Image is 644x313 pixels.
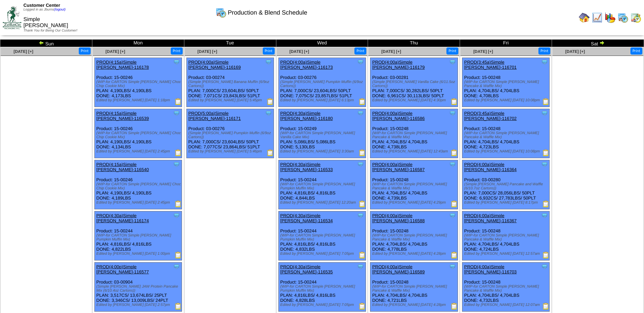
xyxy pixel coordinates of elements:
div: Edited by [PERSON_NAME] [DATE] 4:28pm [372,303,457,307]
div: (Simple [PERSON_NAME] Pumpkin Muffin (6/9oz Cartons)) [188,131,274,139]
div: Edited by [PERSON_NAME] [DATE] 12:07am [464,303,549,307]
a: PROD(3:45a)Simple [PERSON_NAME]-116701 [464,60,517,70]
div: Product: 15-00246 PLAN: 4,190LBS / 4,190LBS DONE: 4,173LBS [94,58,182,107]
a: PROD(4:00p)Simple [PERSON_NAME]-116577 [96,264,149,274]
a: PROD(4:00a)Simple [PERSON_NAME]-116173 [280,60,333,70]
div: (WIP-for CARTON Simple [PERSON_NAME] Pancake & Waffle Mix) [372,182,457,190]
span: [DATE] [+] [289,49,309,54]
div: Edited by [PERSON_NAME] [DATE] 12:57am [464,252,549,256]
div: Edited by [PERSON_NAME] [DATE] 10:08pm [464,149,549,153]
div: Product: 15-00248 PLAN: 4,704LBS / 4,704LBS DONE: 4,738LBS [370,109,458,158]
div: Product: 15-00248 PLAN: 4,704LBS / 4,704LBS DONE: 4,724LBS [462,211,550,260]
a: [DATE] [+] [381,49,401,54]
div: (WIP-for CARTON Simple [PERSON_NAME] Pancake & Waffle Mix) [372,233,457,242]
div: Edited by [PERSON_NAME] [DATE] 7:05pm [280,303,366,307]
a: PROD(4:15a)Simple [PERSON_NAME]-116539 [96,111,149,121]
span: [DATE] [+] [198,49,217,54]
div: Product: 03-00281 PLAN: 7,000CS / 30,282LBS / 50PLT DONE: 6,961CS / 30,113LBS / 50PLT [370,58,458,107]
a: PROD(4:00a)Simple [PERSON_NAME]-116703 [464,264,517,274]
img: Tooltip [357,212,364,219]
div: Product: 15-00244 PLAN: 4,816LBS / 4,816LBS DONE: 4,844LBS [278,160,366,209]
img: Production Report [451,201,458,207]
img: Production Report [359,98,366,105]
a: PROD(4:00a)Simple [PERSON_NAME]-116586 [372,111,425,121]
a: PROD(4:15a)Simple [PERSON_NAME]-116178 [96,60,149,70]
img: Tooltip [357,59,364,65]
img: graph.gif [605,12,615,23]
div: (WIP-for CARTON Simple [PERSON_NAME] Pancake & Waffle Mix) [464,285,549,293]
img: Tooltip [449,161,456,168]
span: Logged in as Jburns [23,8,66,12]
button: Print [263,47,275,55]
div: Product: 15-00246 PLAN: 4,190LBS / 4,190LBS DONE: 4,134LBS [94,109,182,158]
img: Production Report [542,252,549,258]
img: Tooltip [541,161,548,168]
a: (logout) [54,8,66,12]
div: (Simple [PERSON_NAME] Vanilla Cake (6/11.5oz Cartons)) [372,80,457,88]
img: Tooltip [357,110,364,117]
img: Tooltip [541,110,548,117]
img: Production Report [175,201,182,207]
div: Product: 15-00249 PLAN: 5,086LBS / 5,086LBS DONE: 5,130LBS [278,109,366,158]
img: line_graph.gif [592,12,603,23]
img: Tooltip [173,59,180,65]
img: Tooltip [541,263,548,270]
div: Product: 15-00248 PLAN: 4,704LBS / 4,704LBS DONE: 4,778LBS [370,211,458,260]
span: Customer Center [23,3,60,8]
img: Production Report [542,201,549,207]
div: Edited by [PERSON_NAME] [DATE] 4:30pm [372,98,457,102]
div: (WIP-for CARTON Simple [PERSON_NAME] Pancake & Waffle Mix) [372,131,457,139]
img: Production Report [267,98,274,105]
img: Production Report [451,98,458,105]
img: Production Report [542,98,549,105]
div: Edited by [PERSON_NAME] [DATE] 3:30am [280,149,366,153]
img: Production Report [451,303,458,310]
td: Sun [0,40,92,47]
div: Product: 15-00248 PLAN: 4,704LBS / 4,704LBS DONE: 4,723LBS [462,109,550,158]
div: Edited by [PERSON_NAME] [DATE] 1:18pm [96,98,182,102]
img: Tooltip [173,110,180,117]
img: Tooltip [449,110,456,117]
div: (WIP-for CARTON Simple [PERSON_NAME] Pancake & Waffle Mix) [464,131,549,139]
button: Print [79,47,91,55]
span: Thank You for Being Our Customer! [23,29,77,33]
a: PROD(5:00a)Simple [PERSON_NAME]-116171 [188,111,241,121]
a: [DATE] [+] [473,49,493,54]
img: Production Report [175,252,182,258]
a: [DATE] [+] [14,49,33,54]
img: Tooltip [265,59,272,65]
div: Edited by [PERSON_NAME] [DATE] 5:45pm [188,98,274,102]
img: arrowright.gif [599,40,605,45]
div: (WIP-for CARTON Simple [PERSON_NAME] Pancake & Waffle Mix) [464,80,549,88]
img: calendarprod.gif [216,7,226,18]
button: Print [538,47,550,55]
img: Tooltip [265,110,272,117]
img: Tooltip [449,59,456,65]
a: PROD(4:30a)Simple [PERSON_NAME]-116180 [280,111,333,121]
img: Production Report [451,252,458,258]
div: Product: 15-00248 PLAN: 4,704LBS / 4,704LBS DONE: 4,721LBS [370,263,458,312]
a: PROD(3:45a)Simple [PERSON_NAME]-116702 [464,111,517,121]
div: Product: 15-00248 PLAN: 4,704LBS / 4,704LBS DONE: 4,739LBS [370,160,458,209]
img: Production Report [175,303,182,310]
div: Edited by [PERSON_NAME] [DATE] 7:05pm [280,252,366,256]
span: Production & Blend Schedule [228,9,307,16]
div: (WIP-for CARTON Simple [PERSON_NAME] Pumpkin Muffin Mix) [280,182,366,190]
img: Tooltip [173,263,180,270]
div: Product: 15-00248 PLAN: 4,704LBS / 4,704LBS DONE: 4,732LBS [462,263,550,312]
a: PROD(4:30a)Simple [PERSON_NAME]-116534 [280,213,333,223]
div: Product: 03-00276 PLAN: 7,000CS / 23,604LBS / 50PLT DONE: 7,077CS / 23,864LBS / 51PLT [186,109,274,158]
td: Sat [552,40,644,47]
a: PROD(4:00a)Simple [PERSON_NAME]-116179 [372,60,425,70]
div: (WIP-for CARTON Simple [PERSON_NAME] Pancake & Waffle Mix) [464,233,549,242]
img: Tooltip [449,212,456,219]
div: (WIP-for CARTON Simple [PERSON_NAME] Choc Chip Cookie Mix) [96,131,182,139]
div: (Simple [PERSON_NAME] Pancake and Waffle (6/10.7oz Cartons)) [464,182,549,190]
span: Simple [PERSON_NAME] [23,17,68,28]
div: Edited by [PERSON_NAME] [DATE] 8:17pm [464,201,549,205]
div: Edited by [PERSON_NAME] [DATE] 5:46pm [188,149,274,153]
a: PROD(4:00a)Simple [PERSON_NAME]-116589 [372,264,425,274]
a: PROD(4:00a)Simple [PERSON_NAME]-116588 [372,213,425,223]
